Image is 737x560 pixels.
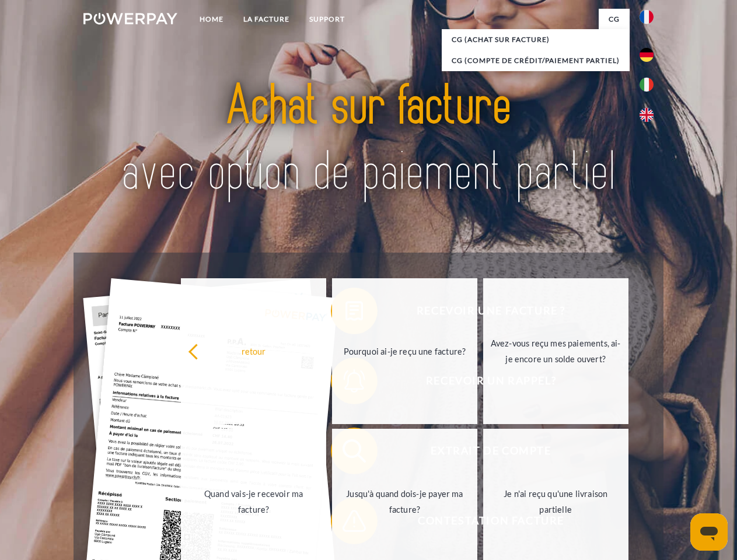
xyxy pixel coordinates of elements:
[299,9,355,30] a: Support
[442,50,630,71] a: CG (Compte de crédit/paiement partiel)
[339,486,470,517] div: Jusqu'à quand dois-je payer ma facture?
[640,108,654,122] img: en
[640,10,654,24] img: fr
[188,343,319,359] div: retour
[690,513,728,551] iframe: Bouton de lancement de la fenêtre de messagerie
[83,13,177,24] img: logo-powerpay-white.svg
[483,278,628,424] a: Avez-vous reçu mes paiements, ai-je encore un solde ouvert?
[233,9,299,30] a: LA FACTURE
[599,9,630,30] a: CG
[640,78,654,92] img: it
[490,486,621,517] div: Je n'ai reçu qu'une livraison partielle
[111,56,626,223] img: title-powerpay_fr.svg
[640,48,654,62] img: de
[442,29,630,50] a: CG (achat sur facture)
[190,9,233,30] a: Home
[339,343,470,359] div: Pourquoi ai-je reçu une facture?
[490,335,621,367] div: Avez-vous reçu mes paiements, ai-je encore un solde ouvert?
[188,486,319,517] div: Quand vais-je recevoir ma facture?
